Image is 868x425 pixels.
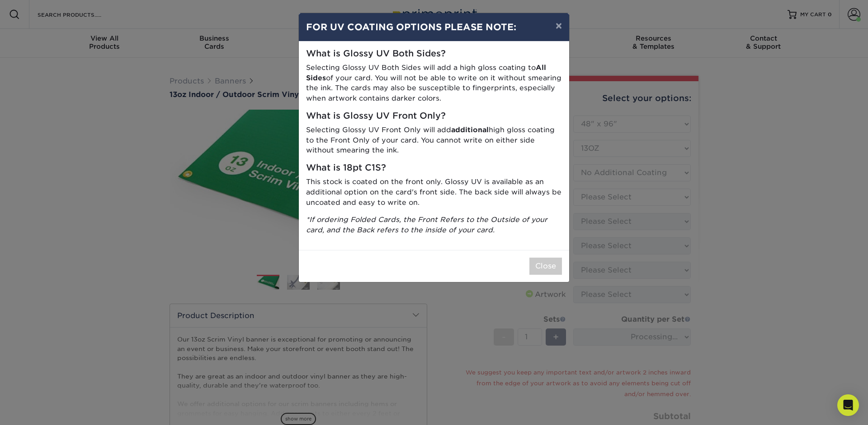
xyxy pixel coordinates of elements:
[306,125,562,156] p: Selecting Glossy UV Front Only will add high gloss coating to the Front Only of your card. You ca...
[529,258,562,275] button: Close
[306,163,562,173] h5: What is 18pt C1S?
[306,63,562,104] p: Selecting Glossy UV Both Sides will add a high gloss coating to of your card. You will not be abl...
[306,111,562,121] h5: What is Glossy UV Front Only?
[306,215,547,234] i: *If ordering Folded Cards, the Front Refers to the Outside of your card, and the Back refers to t...
[548,13,569,38] button: ×
[451,125,489,134] strong: additional
[306,20,562,34] h4: FOR UV COATING OPTIONS PLEASE NOTE:
[306,177,562,208] p: This stock is coated on the front only. Glossy UV is available as an additional option on the car...
[306,63,546,82] strong: All Sides
[306,49,562,59] h5: What is Glossy UV Both Sides?
[837,394,859,416] div: Open Intercom Messenger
